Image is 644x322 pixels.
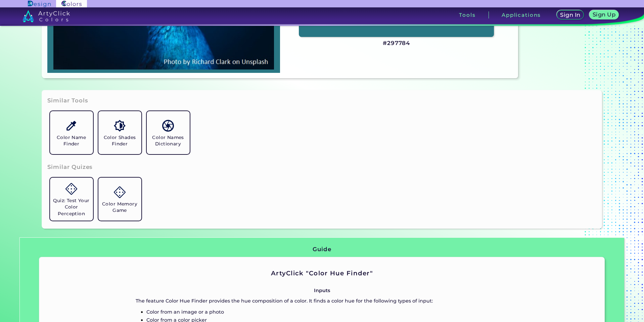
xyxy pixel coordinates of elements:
h3: Similar Tools [47,97,88,105]
h2: ArtyClick "Color Hue Finder" [136,269,508,278]
img: icon_game.svg [65,183,77,195]
a: Color Names Dictionary [144,108,192,157]
img: ArtyClick Design logo [28,1,50,7]
a: Quiz: Test Your Color Perception [47,175,96,223]
a: Sign In [558,11,583,19]
a: Sign Up [591,11,617,19]
a: Color Memory Game [96,175,144,223]
h5: Color Shades Finder [101,134,139,147]
p: Inputs [136,286,508,294]
h5: Sign Up [594,12,614,17]
h3: Tools [459,12,475,17]
h5: Color Name Finder [53,134,90,147]
img: icon_color_shades.svg [114,120,126,132]
h3: Guide [313,245,331,254]
h3: #297784 [383,39,410,47]
h3: Applications [502,12,541,17]
p: The feature Color Hue Finder provides the hue composition of a color. It finds a color hue for th... [136,297,508,305]
img: logo_artyclick_colors_white.svg [22,10,70,22]
h5: Color Names Dictionary [149,134,187,147]
img: icon_color_name_finder.svg [65,120,77,132]
a: Color Name Finder [47,108,96,157]
img: icon_color_names_dictionary.svg [162,120,174,132]
p: Color from an image or a photo [146,308,508,316]
a: Color Shades Finder [96,108,144,157]
h5: Sign In [561,12,579,17]
h5: Quiz: Test Your Color Perception [53,197,90,217]
h3: Similar Quizes [47,163,93,171]
img: icon_game.svg [114,186,126,198]
h5: Color Memory Game [101,201,139,214]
